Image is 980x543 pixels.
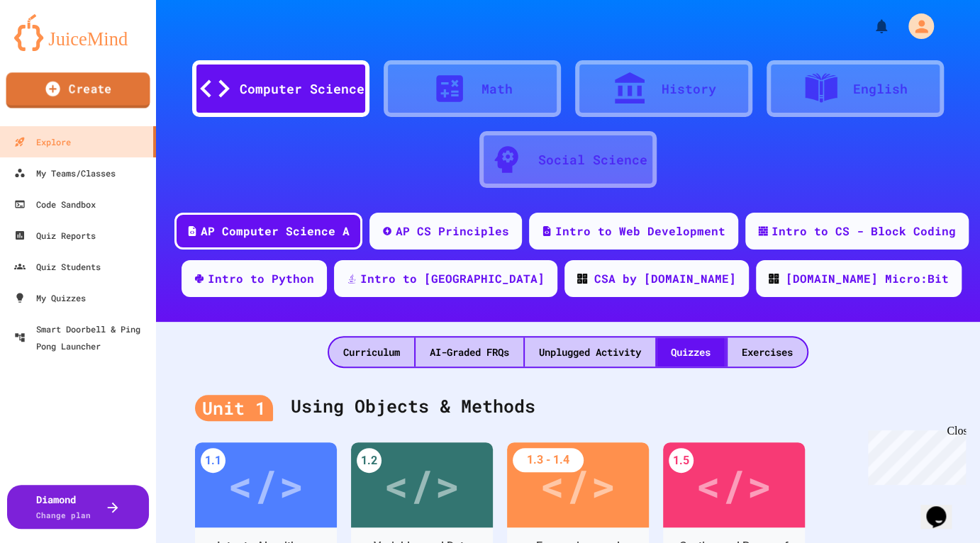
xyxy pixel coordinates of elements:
div: </> [384,453,460,517]
div: Using Objects & Methods [195,379,941,435]
div: Quiz Students [14,258,101,275]
div: AI-Graded FRQs [416,337,523,366]
iframe: chat widget [862,425,966,485]
div: Code Sandbox [14,196,96,213]
div: English [853,79,908,99]
div: Computer Science [240,79,364,99]
div: Exercises [728,337,807,366]
div: My Quizzes [14,289,86,306]
div: 1.2 [357,448,382,473]
a: Create [6,72,150,108]
div: </> [540,453,616,517]
div: </> [696,453,772,517]
div: My Teams/Classes [14,164,116,181]
div: Unit 1 [195,395,273,422]
img: CODE_logo_RGB.png [769,274,779,284]
div: Math [481,79,513,99]
img: CODE_logo_RGB.png [577,274,587,284]
span: Change plan [36,510,91,520]
div: Intro to Python [208,270,314,287]
div: CSA by [DOMAIN_NAME] [594,270,736,287]
div: Chat with us now!Close [6,6,98,90]
div: Social Science [538,150,647,169]
div: 1.1 [201,448,225,473]
div: Curriculum [329,337,414,366]
div: 1.3 - 1.4 [513,448,584,472]
div: My Notifications [847,14,893,38]
img: logo-orange.svg [14,14,142,51]
div: Explore [14,133,71,150]
div: My Account [893,10,937,43]
div: 1.5 [669,448,694,473]
div: AP Computer Science A [201,223,350,240]
div: Smart Doorbell & Ping Pong Launcher [14,320,150,354]
div: Intro to [GEOGRAPHIC_DATA] [360,270,545,287]
div: Quizzes [657,337,725,366]
div: History [662,79,716,99]
button: DiamondChange plan [7,485,149,529]
iframe: chat widget [920,486,966,529]
div: [DOMAIN_NAME] Micro:Bit [786,270,949,287]
div: Diamond [36,492,91,522]
div: AP CS Principles [396,223,509,240]
div: Quiz Reports [14,227,96,244]
div: </> [228,453,304,517]
div: Intro to Web Development [555,223,725,240]
div: Unplugged Activity [525,337,655,366]
div: Intro to CS - Block Coding [772,223,956,240]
